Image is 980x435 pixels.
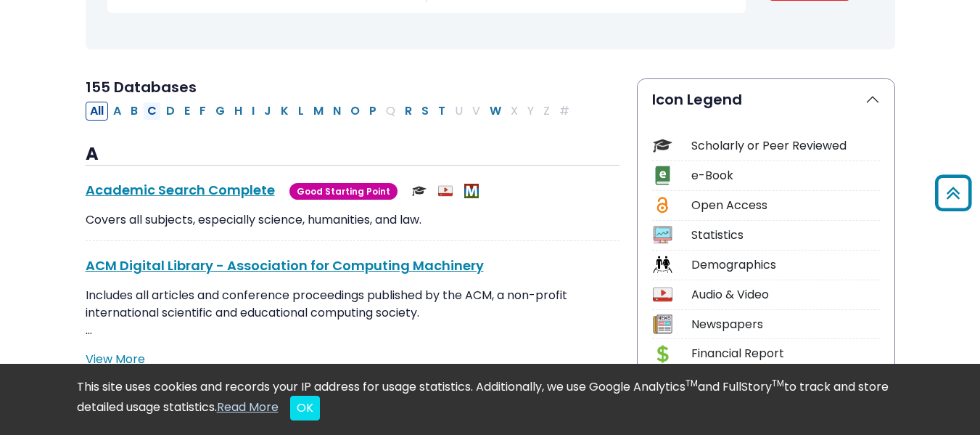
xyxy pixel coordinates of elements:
img: Icon Financial Report [653,344,672,364]
span: Good Starting Point [289,183,398,200]
div: Audio & Video [691,286,880,304]
div: Newspapers [691,316,880,333]
img: Scholarly or Peer Reviewed [412,184,427,198]
div: Alpha-list to filter by first letter of database name [86,102,575,118]
img: Icon Scholarly or Peer Reviewed [653,136,672,155]
button: Icon Legend [638,79,894,120]
div: This site uses cookies and records your IP address for usage statistics. Additionally, we use Goo... [77,378,904,420]
sup: TM [772,377,784,389]
img: Audio & Video [438,184,453,198]
div: Demographics [691,256,880,274]
button: Filter Results E [180,102,194,121]
img: Icon Newspapers [653,314,672,334]
a: Academic Search Complete [86,181,275,199]
button: Filter Results C [143,102,161,121]
a: Back to Top [930,181,976,205]
div: Financial Report [691,345,880,362]
button: Filter Results K [276,102,293,121]
p: Covers all subjects, especially science, humanities, and law. [86,211,619,229]
div: e-Book [691,167,880,184]
img: Icon e-Book [653,166,672,185]
button: Filter Results L [294,102,308,121]
img: Icon Open Access [654,195,672,215]
p: Includes all articles and conference proceedings published by the ACM, a non-profit international... [86,287,619,339]
button: All [86,102,108,121]
img: Icon Demographics [653,255,672,275]
img: Icon Audio & Video [653,285,672,304]
img: Icon Statistics [653,225,672,245]
button: Close [290,396,320,420]
button: Filter Results O [346,102,364,121]
button: Filter Results F [195,102,210,121]
div: Statistics [691,227,880,244]
img: MeL (Michigan electronic Library) [464,184,479,198]
h3: A [86,144,619,166]
button: Filter Results A [109,102,125,121]
a: ACM Digital Library - Association for Computing Machinery [86,256,484,275]
button: Filter Results M [309,102,328,121]
button: Filter Results G [211,102,229,121]
button: Filter Results P [365,102,381,121]
sup: TM [685,377,698,389]
button: Filter Results H [230,102,247,121]
a: View More [86,351,145,367]
span: 155 Databases [86,77,197,97]
button: Filter Results B [126,102,142,121]
button: Filter Results D [162,102,179,121]
div: Scholarly or Peer Reviewed [691,137,880,155]
a: Read More [217,399,279,415]
button: Filter Results J [260,102,276,121]
button: Filter Results N [329,102,345,121]
button: Filter Results I [247,102,259,121]
div: Open Access [691,197,880,214]
button: Filter Results S [417,102,433,121]
button: Filter Results W [485,102,506,121]
button: Filter Results R [400,102,416,121]
button: Filter Results T [434,102,450,121]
